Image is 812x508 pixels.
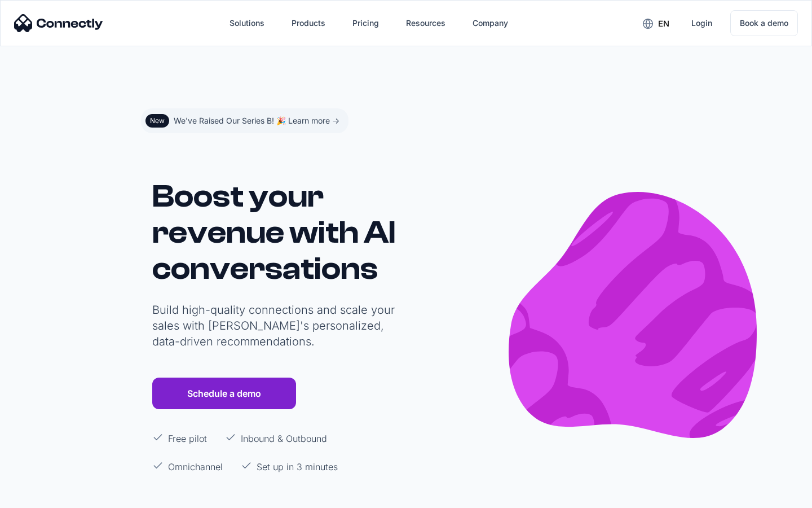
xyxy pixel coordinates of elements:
[152,378,296,409] a: Schedule a demo
[23,488,68,504] ul: Language list
[730,10,798,36] a: Book a demo
[257,460,338,474] p: Set up in 3 minutes
[230,15,264,31] div: Solutions
[241,432,327,445] p: Inbound & Outbound
[152,178,400,287] h1: Boost your revenue with AI conversations
[11,487,68,504] aside: Language selected: English
[352,15,379,31] div: Pricing
[14,14,103,32] img: Connectly Logo
[343,10,388,37] a: Pricing
[406,15,445,31] div: Resources
[152,302,400,349] p: Build high-quality connections and scale your sales with [PERSON_NAME]'s personalized, data-drive...
[682,10,721,37] a: Login
[658,16,669,32] div: en
[168,432,207,445] p: Free pilot
[168,460,223,474] p: Omnichannel
[150,116,165,125] div: New
[473,15,508,31] div: Company
[691,15,712,31] div: Login
[292,15,325,31] div: Products
[141,108,348,133] a: NewWe've Raised Our Series B! 🎉 Learn more ->
[174,113,339,129] div: We've Raised Our Series B! 🎉 Learn more ->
